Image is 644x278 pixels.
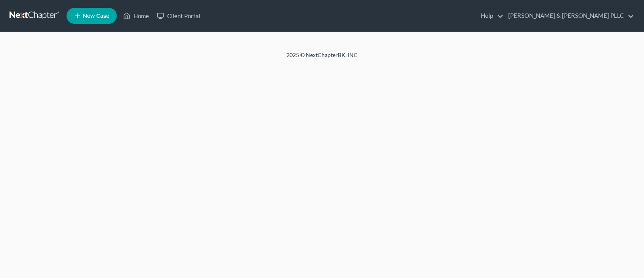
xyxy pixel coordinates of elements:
a: Home [119,9,153,23]
div: 2025 © NextChapterBK, INC [96,51,548,65]
new-legal-case-button: New Case [67,8,117,24]
a: [PERSON_NAME] & [PERSON_NAME] PLLC [504,9,634,23]
a: Help [477,9,503,23]
a: Client Portal [153,9,204,23]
